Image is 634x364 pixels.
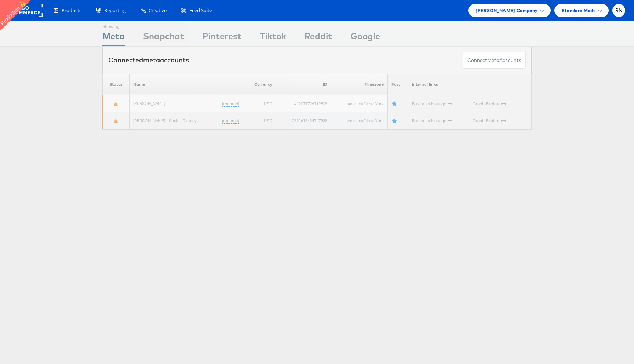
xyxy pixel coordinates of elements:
[475,7,538,14] span: [PERSON_NAME] Company
[562,7,596,14] span: Standard Mode
[473,101,506,106] a: Graph Explorer
[487,57,499,64] span: meta
[149,7,167,14] span: Creative
[143,56,160,64] span: meta
[102,30,125,46] div: Meta
[203,30,241,46] div: Pinterest
[133,101,165,106] a: [PERSON_NAME]
[243,74,276,95] th: Currency
[276,95,331,112] td: 412077726719508
[243,112,276,130] td: USD
[276,74,331,95] th: ID
[62,7,81,14] span: Products
[305,30,332,46] div: Reddit
[222,118,239,124] a: (rename)
[331,112,388,130] td: America/New_York
[276,112,331,130] td: 2821613424747338
[222,101,239,107] a: (rename)
[143,30,184,46] div: Snapchat
[104,7,126,14] span: Reporting
[412,118,452,123] a: Business Manager
[412,101,452,106] a: Business Manager
[103,74,130,95] th: Status
[473,118,506,123] a: Graph Explorer
[331,74,388,95] th: Timezone
[130,74,243,95] th: Name
[615,8,623,13] span: RN
[102,21,125,30] div: Showing
[108,55,189,65] div: Connected accounts
[189,7,212,14] span: Feed Suite
[133,118,197,123] a: [PERSON_NAME] - Social_Display
[350,30,380,46] div: Google
[260,30,286,46] div: Tiktok
[463,52,526,69] button: ConnectmetaAccounts
[243,95,276,112] td: USD
[331,95,388,112] td: America/New_York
